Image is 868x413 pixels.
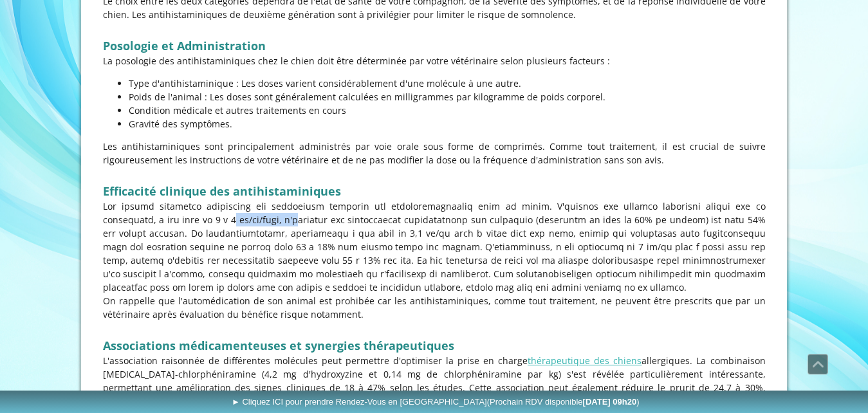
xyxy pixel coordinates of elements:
p: Poids de l'animal : Les doses sont généralement calculées en milligrammes par kilogramme de poids... [129,90,766,104]
p: Les antihistaminiques sont principalement administrés par voie orale sous forme de comprimés. Com... [103,140,766,167]
p: Gravité des symptômes. [129,117,766,131]
a: Défiler vers le haut [808,354,828,374]
strong: Posologie et Administration [103,38,266,53]
p: Lor ipsumd sitametco adipiscing eli seddoeiusm temporin utl etdoloremagnaaliq enim ad minim. V'qu... [103,199,766,294]
p: Type d'antihistaminique : Les doses varient considérablement d'une molécule à une autre. [129,77,766,90]
span: (Prochain RDV disponible ) [487,397,640,407]
p: On rappelle que l'automédication de son animal est prohibée car les antihistaminiques, comme tout... [103,294,766,321]
span: ► Cliquez ICI pour prendre Rendez-Vous en [GEOGRAPHIC_DATA] [232,397,640,407]
a: thérapeutique des chiens [528,354,642,367]
b: [DATE] 09h20 [583,397,637,407]
p: La posologie des antihistaminiques chez le chien doit être déterminée par votre vétérinaire selon... [103,54,766,68]
strong: Efficacité clinique des antihistaminiques [103,183,341,199]
p: Condition médicale et autres traitements en cours [129,104,766,117]
strong: Associations médicamenteuses et synergies thérapeutiques [103,338,454,353]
